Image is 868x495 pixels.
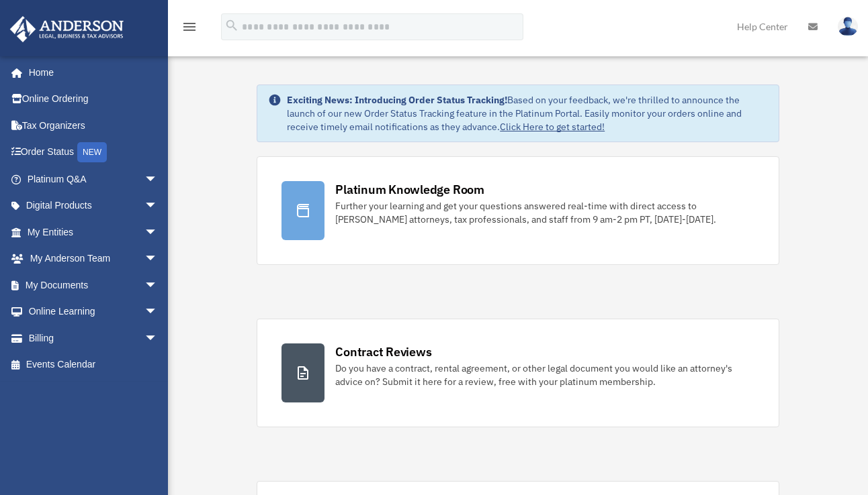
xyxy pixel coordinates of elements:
a: menu [181,23,198,35]
span: arrow_drop_down [144,325,171,352]
div: Do you have a contract, rental agreement, or other legal document you would like an attorney's ad... [335,362,754,388]
span: arrow_drop_down [144,298,171,326]
a: Events Calendar [9,351,178,378]
a: Online Learningarrow_drop_down [9,298,178,325]
div: Contract Reviews [335,343,431,360]
a: Online Ordering [9,86,178,113]
span: arrow_drop_down [144,219,171,246]
span: arrow_drop_down [144,245,171,273]
span: arrow_drop_down [144,272,171,299]
a: Home [9,59,171,86]
div: Based on your feedback, we're thrilled to announce the launch of our new Order Status Tracking fe... [287,93,768,133]
img: User Pic [838,17,858,36]
div: Platinum Knowledge Room [335,181,484,198]
a: Contract Reviews Do you have a contract, rental agreement, or other legal document you would like... [257,319,779,427]
a: Platinum Q&Aarrow_drop_down [9,166,178,192]
div: Further your learning and get your questions answered real-time with direct access to [PERSON_NAM... [335,199,754,226]
a: Digital Productsarrow_drop_down [9,192,178,219]
img: Anderson Advisors Platinum Portal [6,16,128,42]
i: menu [181,19,198,35]
a: Click Here to get started! [500,121,605,133]
i: search [224,18,239,33]
a: Platinum Knowledge Room Further your learning and get your questions answered real-time with dire... [257,156,779,265]
a: Billingarrow_drop_down [9,325,178,351]
span: arrow_drop_down [144,166,171,193]
span: arrow_drop_down [144,192,171,220]
strong: Exciting News: Introducing Order Status Tracking! [287,94,507,106]
div: NEW [77,142,107,162]
a: Tax Organizers [9,112,178,139]
a: My Entitiesarrow_drop_down [9,219,178,245]
a: Order StatusNEW [9,139,178,166]
a: My Documentsarrow_drop_down [9,272,178,298]
a: My Anderson Teamarrow_drop_down [9,245,178,272]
